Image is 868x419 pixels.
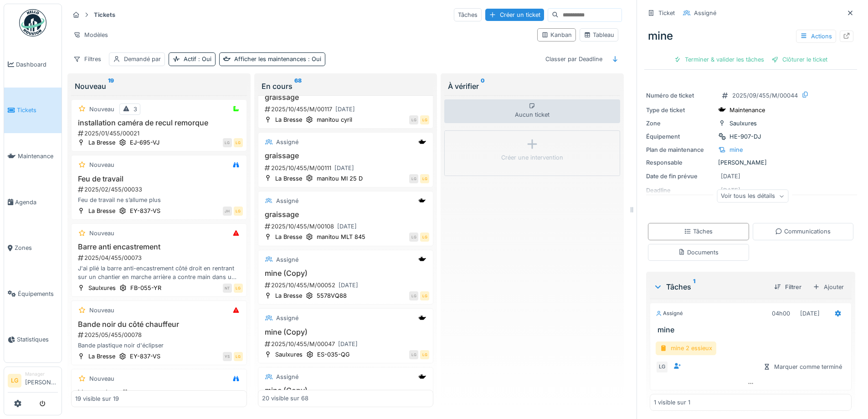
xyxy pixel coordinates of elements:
div: HE-907-DJ [729,132,761,141]
div: [DATE] [721,172,740,181]
div: Équipement [646,132,714,141]
sup: 1 [693,281,695,292]
div: LG [420,115,429,124]
span: Tickets [17,106,58,114]
strong: Tickets [90,10,119,19]
div: Filtrer [770,281,805,293]
a: Tickets [4,88,62,134]
div: 3 [134,105,137,114]
div: Saulxures [275,350,303,359]
div: [DATE] [334,164,354,172]
div: La Bresse [275,291,302,300]
div: [PERSON_NAME] [646,158,855,167]
div: LG [234,138,243,147]
div: Aucun ticket [444,99,620,123]
div: Assigné [276,314,298,322]
div: Actif [184,55,211,63]
div: Maintenance [729,106,765,114]
div: Tâches [684,227,713,236]
div: 2025/10/455/M/00047 [264,338,430,350]
div: [DATE] [338,340,358,348]
span: : Oui [196,56,211,62]
a: Statistiques [4,317,62,363]
div: Créer une intervention [501,153,563,162]
div: [DATE] [339,281,358,290]
div: Type de ticket [646,106,714,114]
div: Ajouter [809,280,848,294]
div: Nouveau [89,229,114,238]
div: La Bresse [88,138,115,147]
div: [DATE] [800,309,820,318]
div: LG [409,115,418,124]
h3: graissage [262,210,430,219]
div: La Bresse [275,174,302,183]
div: J'ai plié la barre anti-encastrement côté droit en rentrant sur un chantier en marche arrière a c... [75,264,243,281]
div: LG [420,233,429,242]
h3: graissage [262,151,430,160]
div: manitou MI 25 D [317,174,363,183]
div: EJ-695-VJ [130,138,159,147]
div: Saulxures [88,284,116,292]
span: Zones [15,243,58,252]
div: NT [223,284,232,293]
div: Feu de travail ne s’allume plus [75,196,243,204]
h3: Feu de travail [75,175,243,183]
div: 2025/10/455/M/00108 [264,221,430,232]
div: Nouveau [89,374,114,383]
div: LG [223,138,232,147]
sup: 68 [294,81,302,92]
div: Marquer comme terminé [760,361,846,373]
li: [PERSON_NAME] [25,371,58,390]
h3: mine (Copy) [262,328,430,336]
div: Voir tous les détails [717,190,788,203]
sup: 19 [108,81,114,92]
span: Agenda [15,198,58,207]
div: La Bresse [275,115,302,124]
div: Tableau [584,31,614,39]
div: 5578VQ88 [317,291,347,300]
div: Afficher les maintenances [234,55,321,63]
div: Ticket [658,9,675,17]
span: Statistiques [17,335,58,344]
a: Agenda [4,179,62,225]
div: Plan de maintenance [646,145,714,154]
div: Filtres [69,52,105,66]
h3: graissage [262,93,430,102]
li: LG [8,374,21,388]
div: LG [409,291,418,300]
h3: Barre anti encastrement [75,243,243,251]
div: mine 2 essieux [656,341,716,355]
div: 1 visible sur 1 [654,398,690,407]
h3: mine (Copy) [262,386,430,395]
span: : Oui [306,56,321,62]
h3: Bande noir du côté chauffeur [75,320,243,329]
div: Nouveau [75,81,243,92]
div: FB-055-YR [130,284,161,292]
div: LG [420,291,429,300]
div: Assigné [656,310,683,317]
div: Assigné [276,138,298,146]
div: Demandé par [124,55,161,63]
img: Badge_color-CXgf-gQk.svg [19,9,46,36]
h3: mine [657,326,847,334]
div: Tâches [454,8,482,21]
div: LG [409,174,418,183]
div: Classer par Deadline [541,52,606,66]
span: Dashboard [16,60,58,69]
div: La Bresse [88,352,115,361]
span: Maintenance [18,152,58,160]
div: Zone [646,119,714,128]
div: 2025/09/455/M/00044 [732,91,798,100]
div: 2025/10/455/M/00052 [264,279,430,291]
div: Numéro de ticket [646,91,714,100]
div: Assigné [694,9,716,17]
div: Assigné [276,197,298,205]
h3: Verrou de coffre [75,388,243,397]
h3: mine (Copy) [262,269,430,278]
div: Kanban [541,31,572,39]
a: Zones [4,225,62,271]
div: Saulxures [729,119,757,128]
div: manitou MLT 845 [317,233,365,241]
div: 2025/05/455/00078 [77,331,243,339]
div: Créer un ticket [485,9,544,21]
